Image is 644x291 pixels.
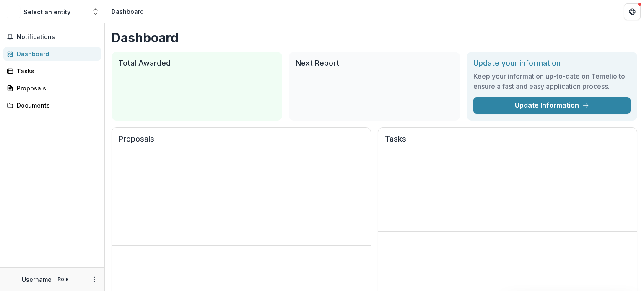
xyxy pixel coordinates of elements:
h2: Total Awarded [118,59,275,68]
a: Tasks [3,64,101,78]
a: Proposals [3,81,101,95]
div: Dashboard [112,7,144,16]
div: Documents [17,101,94,110]
a: Documents [3,98,101,112]
p: Role [55,276,71,283]
div: Tasks [17,67,94,75]
button: Notifications [3,30,101,44]
a: Dashboard [3,47,101,61]
h2: Tasks [385,134,630,150]
button: More [89,274,99,284]
p: Username [22,275,52,284]
div: Select an entity [23,8,70,16]
h3: Keep your information up-to-date on Temelio to ensure a fast and easy application process. [473,71,631,91]
nav: breadcrumb [108,5,147,18]
a: Update Information [473,97,631,114]
div: Dashboard [17,49,94,58]
h2: Update your information [473,59,631,68]
h2: Next Report [296,59,453,68]
div: Proposals [17,84,94,93]
h2: Proposals [119,134,364,150]
span: Notifications [17,33,98,41]
button: Get Help [624,3,641,20]
button: Open entity switcher [90,3,101,20]
h1: Dashboard [112,30,637,45]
